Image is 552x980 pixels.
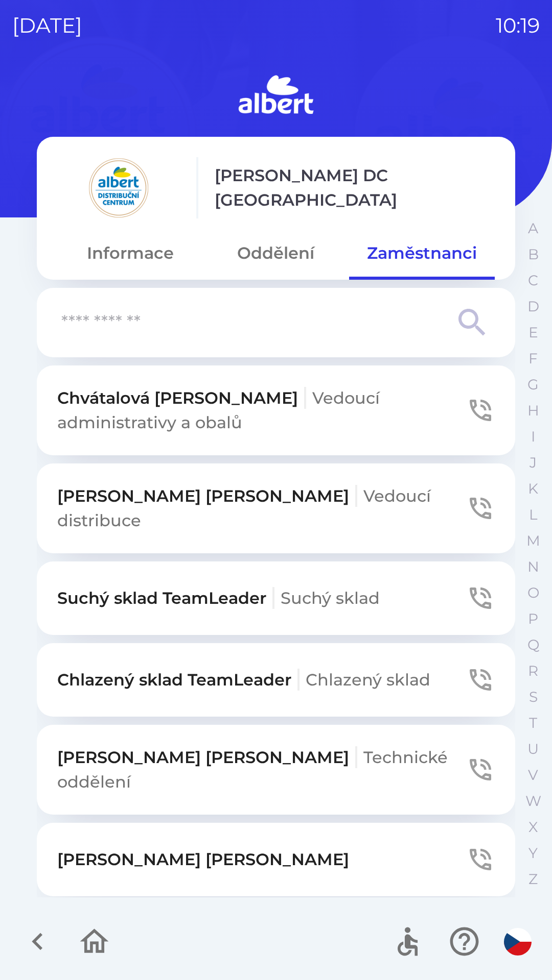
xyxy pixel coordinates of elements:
[203,235,349,272] button: Oddělení
[57,668,430,692] p: Chlazený sklad TeamLeader
[57,745,466,794] p: [PERSON_NAME] [PERSON_NAME]
[37,725,515,815] button: [PERSON_NAME] [PERSON_NAME]Technické oddělení
[57,235,203,272] button: Informace
[57,157,180,218] img: 092fc4fe-19c8-4166-ad20-d7efd4551fba.png
[37,365,515,455] button: Chvátalová [PERSON_NAME]Vedoucí administrativy a obalů
[306,670,430,690] span: Chlazený sklad
[37,823,515,896] button: [PERSON_NAME] [PERSON_NAME]
[504,928,532,955] img: cs flag
[281,588,380,608] span: Suchý sklad
[57,386,466,435] p: Chvátalová [PERSON_NAME]
[496,10,540,41] p: 10:19
[349,235,495,272] button: Zaměstnanci
[57,847,349,872] p: [PERSON_NAME] [PERSON_NAME]
[37,643,515,717] button: Chlazený sklad TeamLeaderChlazený sklad
[57,586,380,610] p: Suchý sklad TeamLeader
[12,10,82,41] p: [DATE]
[37,561,515,635] button: Suchý sklad TeamLeaderSuchý sklad
[215,163,495,212] p: [PERSON_NAME] DC [GEOGRAPHIC_DATA]
[57,484,466,533] p: [PERSON_NAME] [PERSON_NAME]
[37,463,515,553] button: [PERSON_NAME] [PERSON_NAME]Vedoucí distribuce
[37,71,515,120] img: Logo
